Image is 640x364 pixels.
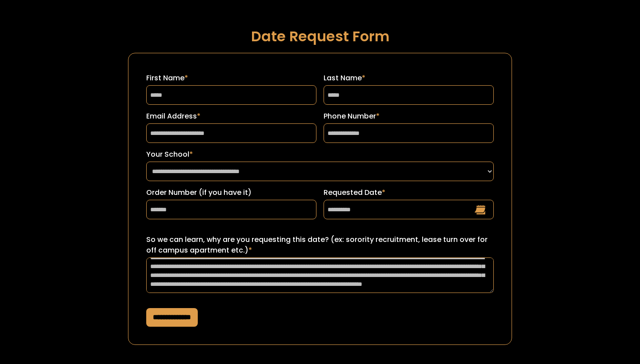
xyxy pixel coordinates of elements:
[324,111,494,122] label: Phone Number
[128,28,512,44] h1: Date Request Form
[128,53,512,345] form: Request a Date Form
[146,73,316,83] label: First Name
[324,73,494,83] label: Last Name
[146,149,494,160] label: Your School
[324,187,494,198] label: Requested Date
[146,111,316,122] label: Email Address
[146,187,316,198] label: Order Number (if you have it)
[146,234,494,256] label: So we can learn, why are you requesting this date? (ex: sorority recruitment, lease turn over for...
